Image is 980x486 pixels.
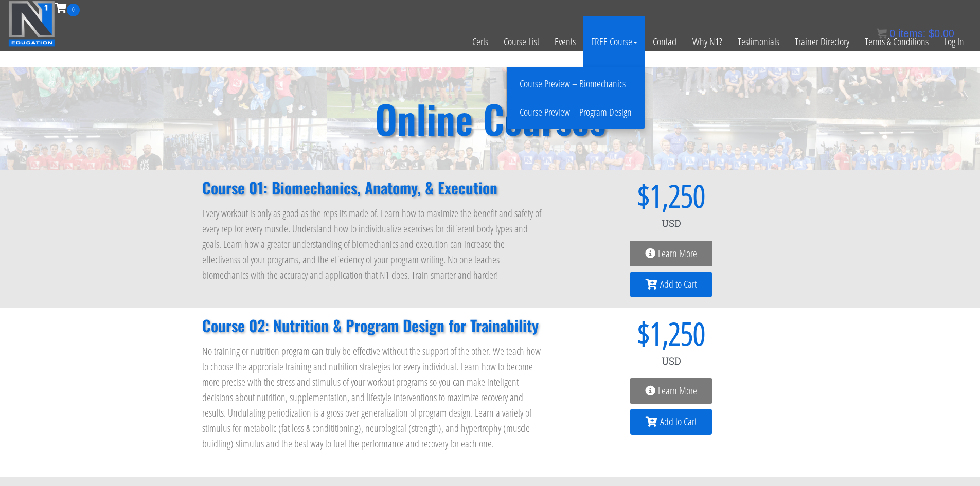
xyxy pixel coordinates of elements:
[564,349,778,373] div: USD
[877,28,887,39] img: icon11.png
[658,248,697,259] span: Learn More
[898,28,925,39] span: items:
[583,16,645,67] a: FREE Course
[509,75,642,93] a: Course Preview – Biomechanics
[929,28,954,39] bdi: 0.00
[645,16,685,67] a: Contact
[730,16,787,67] a: Testimonials
[509,103,642,121] a: Course Preview – Program Design
[787,16,857,67] a: Trainer Directory
[496,16,547,67] a: Course List
[877,28,954,39] a: 0 items: $0.00
[685,16,730,67] a: Why N1?
[929,28,934,39] span: $
[375,99,605,138] h2: Online Courses
[630,272,712,297] a: Add to Cart
[630,409,712,435] a: Add to Cart
[630,378,712,404] a: Learn More
[889,28,895,39] span: 0
[564,180,650,211] span: $
[658,386,697,396] span: Learn More
[465,16,496,67] a: Certs
[202,180,544,195] h2: Course 01: Biomechanics, Anatomy, & Execution
[202,344,544,452] p: No training or nutrition program can truly be effective without the support of the other. We teac...
[547,16,583,67] a: Events
[660,417,697,427] span: Add to Cart
[936,16,972,67] a: Log In
[67,4,80,16] span: 0
[630,241,712,266] a: Learn More
[650,318,705,349] span: 1,250
[202,318,544,333] h2: Course 02: Nutrition & Program Design for Trainability
[202,206,544,283] p: Every workout is only as good as the reps its made of. Learn how to maximize the benefit and safe...
[650,180,705,211] span: 1,250
[55,1,80,15] a: 0
[857,16,936,67] a: Terms & Conditions
[564,211,778,236] div: USD
[660,279,697,290] span: Add to Cart
[8,1,55,47] img: n1-education
[564,318,650,349] span: $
